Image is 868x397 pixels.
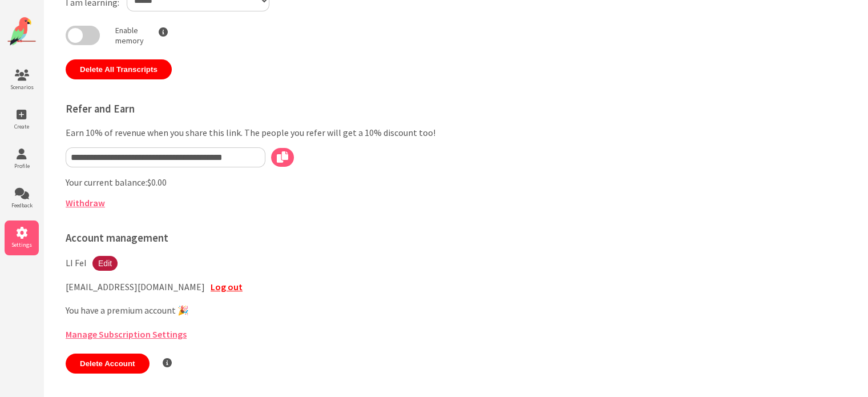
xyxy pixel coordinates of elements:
span: Scenarios [5,83,39,91]
p: Your current balance: [66,177,534,188]
button: Edit [92,256,118,271]
img: Website Logo [7,17,36,46]
p: You have a premium account 🎉 [66,303,534,318]
p: Earn 10% of revenue when you share this link. The people you refer will get a 10% discount too! [66,127,534,138]
span: Feedback [5,202,39,209]
span: Settings [5,241,39,248]
p: Enable memory [115,25,144,46]
a: Log out [211,281,243,292]
span: Create [5,123,39,130]
h3: Account management [66,231,534,244]
h3: Refer and Earn [66,102,534,115]
span: Profile [5,162,39,170]
button: Delete All Transcripts [66,59,172,79]
a: Withdraw [66,197,105,208]
a: Manage Subscription Settings [66,328,187,340]
button: Delete Account [66,354,150,374]
p: LI FeI [66,256,87,271]
span: [EMAIL_ADDRESS][DOMAIN_NAME] [66,281,205,292]
span: $0.00 [147,177,167,188]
